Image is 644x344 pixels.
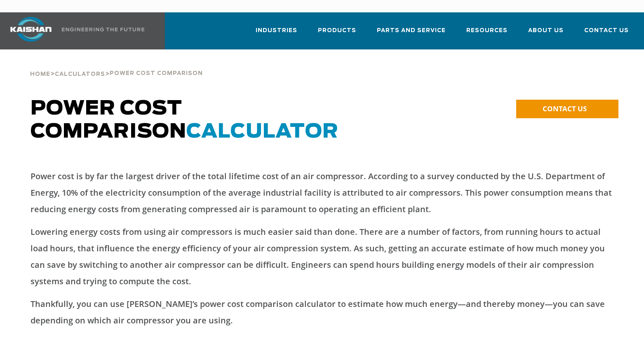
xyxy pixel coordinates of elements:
[31,224,613,290] p: Lowering energy costs from using air compressors is much easier said than done. There are a numbe...
[110,71,203,76] span: power cost comparison
[256,20,297,48] a: Industries
[516,100,618,118] a: CONTACT US
[55,72,105,77] span: Calculators
[55,70,105,77] a: Calculators
[584,26,629,35] span: Contact Us
[256,26,297,35] span: Industries
[30,72,50,77] span: Home
[466,26,508,35] span: Resources
[31,296,613,329] p: Thankfully, you can use [PERSON_NAME]’s power cost comparison calculator to estimate how much ene...
[377,20,446,48] a: Parts and Service
[543,104,587,113] span: CONTACT US
[62,28,144,31] img: Engineering the future
[318,26,356,35] span: Products
[31,168,613,218] p: Power cost is by far the largest driver of the total lifetime cost of an air compressor. Accordin...
[186,122,338,142] span: CALCULATOR
[528,20,564,48] a: About Us
[377,26,446,35] span: Parts and Service
[584,20,629,48] a: Contact Us
[30,49,203,81] div: > >
[30,70,50,77] a: Home
[528,26,564,35] span: About Us
[31,99,338,142] span: Power cost comparison
[318,20,356,48] a: Products
[466,20,508,48] a: Resources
